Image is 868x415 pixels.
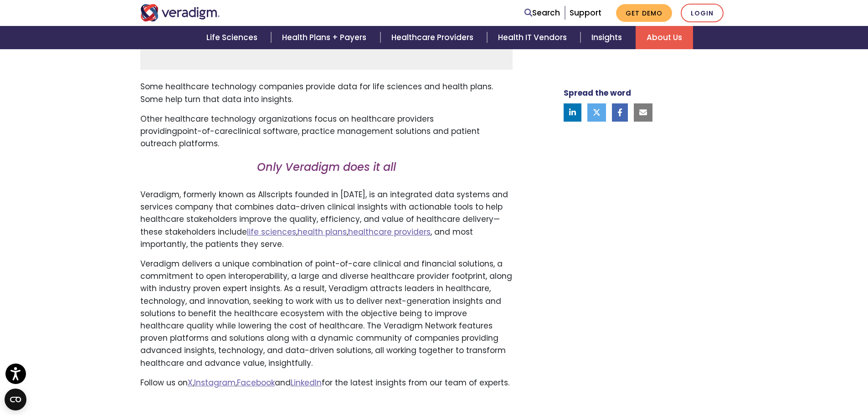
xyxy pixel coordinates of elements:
[194,377,236,388] a: Instagram
[195,26,271,49] a: Life Sciences
[140,4,220,21] img: Veradigm logo
[487,26,580,49] a: Health IT Vendors
[140,189,513,251] p: Veradigm, formerly known as Allscripts founded in [DATE], is an integrated data systems and servi...
[237,377,275,388] a: Facebook
[524,7,560,19] a: Search
[564,87,631,98] strong: Spread the word
[271,26,380,49] a: Health Plans + Payers
[5,389,26,410] button: Open CMP widget
[580,26,636,49] a: Insights
[188,377,193,388] a: X
[177,126,233,137] span: point-of-care
[140,377,513,389] p: Follow us on , , and for the latest insights from our team of experts.
[257,159,396,174] em: Only Veradigm does it all
[570,7,601,18] a: Support
[298,226,347,237] a: health plans
[616,4,672,22] a: Get Demo
[636,26,693,49] a: About Us
[348,226,431,237] a: healthcare providers
[380,26,487,49] a: Healthcare Providers
[681,4,724,22] a: Login
[140,113,513,150] p: Other healthcare technology organizations focus on healthcare providers providing clinical softwa...
[291,377,322,388] a: LinkedIn
[247,226,296,237] a: life sciences
[140,81,513,105] p: Some healthcare technology companies provide data for life sciences and health plans. Some help t...
[140,258,513,369] p: Veradigm delivers a unique combination of point-of-care clinical and financial solutions, a commi...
